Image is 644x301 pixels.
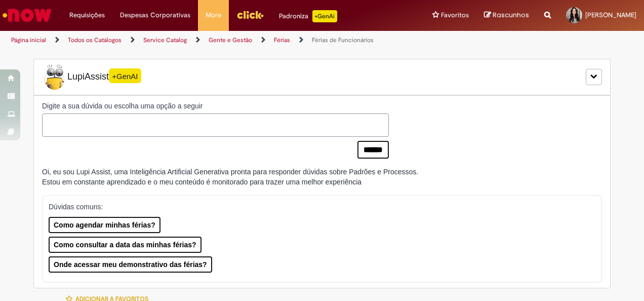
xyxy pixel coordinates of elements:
span: More [206,10,221,20]
span: Rascunhos [493,10,529,20]
a: Gente e Gestão [209,36,252,44]
span: [PERSON_NAME] [585,11,636,19]
img: ServiceNow [1,5,53,25]
img: Lupi [42,64,67,90]
a: Service Catalog [143,36,187,44]
a: Férias de Funcionários [312,36,374,44]
span: +GenAI [109,68,141,83]
a: Página inicial [11,36,46,44]
button: Como agendar minhas férias? [49,217,160,233]
button: Onde acessar meu demonstrativo das férias? [49,256,212,273]
a: Férias [274,36,290,44]
div: LupiLupiAssist+GenAI [33,59,611,95]
p: Dúvidas comuns: [49,202,588,212]
a: Rascunhos [484,11,529,20]
span: Favoritos [441,10,469,20]
a: Todos os Catálogos [68,36,122,44]
span: Requisições [69,10,105,20]
label: Digite a sua dúvida ou escolha uma opção a seguir [42,101,389,111]
span: LupiAssist [42,64,141,90]
button: Como consultar a data das minhas férias? [49,237,202,253]
div: Padroniza [279,10,337,22]
span: Despesas Corporativas [120,10,190,20]
ul: Trilhas de página [8,31,422,50]
div: Oi, eu sou Lupi Assist, uma Inteligência Artificial Generativa pronta para responder dúvidas sobr... [42,167,418,187]
p: +GenAi [312,10,337,22]
img: click_logo_yellow_360x200.png [236,7,264,22]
